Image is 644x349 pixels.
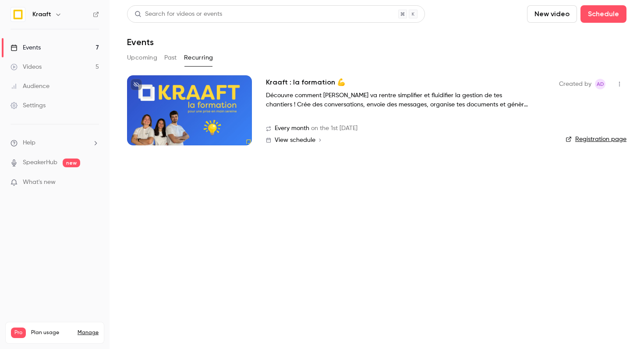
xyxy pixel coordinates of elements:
a: View schedule [266,137,545,144]
a: SpeakerHub [23,158,57,167]
span: View schedule [275,137,315,143]
span: Every month [275,124,309,133]
img: Kraaft [11,7,25,21]
iframe: Noticeable Trigger [88,179,99,187]
button: New video [527,5,577,23]
span: on the 1st [DATE] [311,124,357,133]
span: new [63,159,80,167]
h6: Kraaft [32,10,51,19]
button: Recurring [184,51,213,65]
div: Settings [11,101,46,110]
h1: Events [127,37,154,47]
span: Help [23,138,35,148]
span: Plan usage [31,329,72,336]
div: Events [11,43,41,52]
p: Découvre comment [PERSON_NAME] va rentre simplifier et fluidifier la gestion de tes chantiers ! C... [266,91,529,109]
span: Alice de Guyenro [595,79,605,89]
a: Registration page [566,135,626,144]
button: Schedule [580,5,626,23]
span: Ad [597,79,604,89]
span: Created by [559,79,591,89]
div: Search for videos or events [134,10,222,19]
span: Pro [11,328,26,338]
a: Manage [78,329,99,336]
div: Videos [11,63,42,71]
button: Past [164,51,177,65]
button: Upcoming [127,51,157,65]
a: Kraaft : la formation 💪 [266,77,346,88]
li: help-dropdown-opener [11,138,99,148]
div: Audience [11,82,50,91]
span: What's new [23,178,56,187]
